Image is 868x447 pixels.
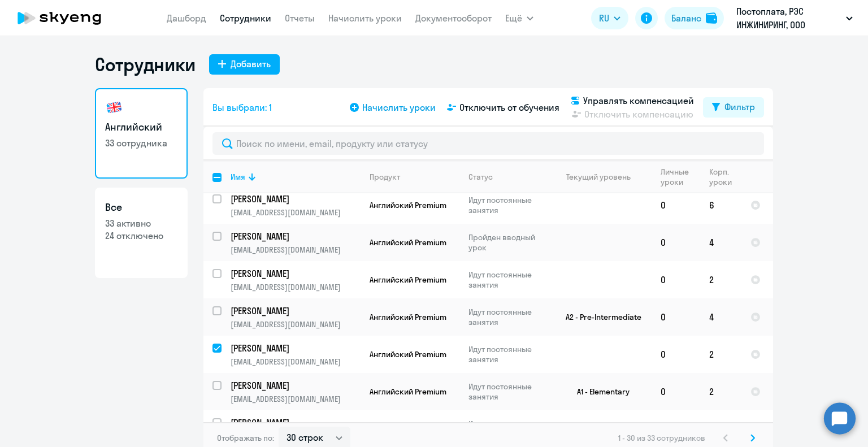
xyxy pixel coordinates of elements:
[505,11,522,25] span: Ещё
[95,53,196,76] h1: Сотрудники
[231,379,360,392] a: [PERSON_NAME]
[231,57,271,71] div: Добавить
[362,101,436,114] span: Начислить уроки
[591,7,628,29] button: RU
[546,373,652,410] td: A1 - Elementary
[231,342,360,354] a: [PERSON_NAME]
[231,416,358,429] p: [PERSON_NAME]
[231,342,358,354] p: [PERSON_NAME]
[661,167,700,187] div: Личные уроки
[468,270,546,290] p: Идут постоянные занятия
[652,224,700,261] td: 0
[671,11,701,25] div: Баланс
[328,12,402,24] a: Начислить уроки
[105,120,177,134] h3: Английский
[167,12,206,24] a: Дашборд
[231,245,360,255] p: [EMAIL_ADDRESS][DOMAIN_NAME]
[468,172,546,182] div: Статус
[370,387,446,397] span: Английский Premium
[370,237,446,248] span: Английский Premium
[105,137,177,149] p: 33 сотрудника
[212,101,272,114] span: Вы выбрали: 1
[566,172,631,182] div: Текущий уровень
[209,54,280,75] button: Добавить
[370,275,446,285] span: Английский Premium
[231,230,358,242] p: [PERSON_NAME]
[220,12,271,24] a: Сотрудники
[505,7,533,29] button: Ещё
[724,100,755,114] div: Фильтр
[700,224,741,261] td: 4
[231,230,360,242] a: [PERSON_NAME]
[415,12,492,24] a: Документооборот
[231,379,358,392] p: [PERSON_NAME]
[706,12,717,24] img: balance
[231,416,360,429] a: [PERSON_NAME]
[231,282,360,292] p: [EMAIL_ADDRESS][DOMAIN_NAME]
[231,207,360,218] p: [EMAIL_ADDRESS][DOMAIN_NAME]
[618,433,705,443] span: 1 - 30 из 33 сотрудников
[709,167,734,187] div: Корп. уроки
[231,193,360,205] a: [PERSON_NAME]
[700,336,741,373] td: 2
[370,172,400,182] div: Продукт
[212,132,764,155] input: Поиск по имени, email, продукту или статусу
[661,167,692,187] div: Личные уроки
[700,261,741,298] td: 2
[709,167,741,187] div: Корп. уроки
[703,97,764,118] button: Фильтр
[652,336,700,373] td: 0
[231,172,245,182] div: Имя
[468,307,546,327] p: Идут постоянные занятия
[370,172,459,182] div: Продукт
[555,172,651,182] div: Текущий уровень
[459,101,559,114] span: Отключить от обучения
[468,381,546,402] p: Идут постоянные занятия
[736,5,841,32] p: Постоплата, РЭС ИНЖИНИРИНГ, ООО
[217,433,274,443] span: Отображать по:
[231,305,360,317] a: [PERSON_NAME]
[231,319,360,329] p: [EMAIL_ADDRESS][DOMAIN_NAME]
[468,195,546,215] p: Идут постоянные занятия
[468,344,546,364] p: Идут постоянные занятия
[370,200,446,210] span: Английский Premium
[95,188,188,278] a: Все33 активно24 отключено
[652,373,700,410] td: 0
[700,186,741,224] td: 6
[95,88,188,179] a: Английский33 сотрудника
[599,11,609,25] span: RU
[731,5,858,32] button: Постоплата, РЭС ИНЖИНИРИНГ, ООО
[285,12,315,24] a: Отчеты
[700,373,741,410] td: 2
[105,200,177,215] h3: Все
[231,267,358,280] p: [PERSON_NAME]
[105,229,177,242] p: 24 отключено
[700,298,741,336] td: 4
[105,98,123,116] img: english
[370,349,446,359] span: Английский Premium
[583,94,694,107] span: Управлять компенсацией
[231,267,360,280] a: [PERSON_NAME]
[468,172,493,182] div: Статус
[231,305,358,317] p: [PERSON_NAME]
[546,298,652,336] td: A2 - Pre-Intermediate
[652,261,700,298] td: 0
[468,232,546,253] p: Пройден вводный урок
[652,186,700,224] td: 0
[231,357,360,367] p: [EMAIL_ADDRESS][DOMAIN_NAME]
[652,298,700,336] td: 0
[231,394,360,404] p: [EMAIL_ADDRESS][DOMAIN_NAME]
[665,7,724,29] button: Балансbalance
[231,193,358,205] p: [PERSON_NAME]
[231,172,360,182] div: Имя
[468,419,546,439] p: Идут постоянные занятия
[370,312,446,322] span: Английский Premium
[105,217,177,229] p: 33 активно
